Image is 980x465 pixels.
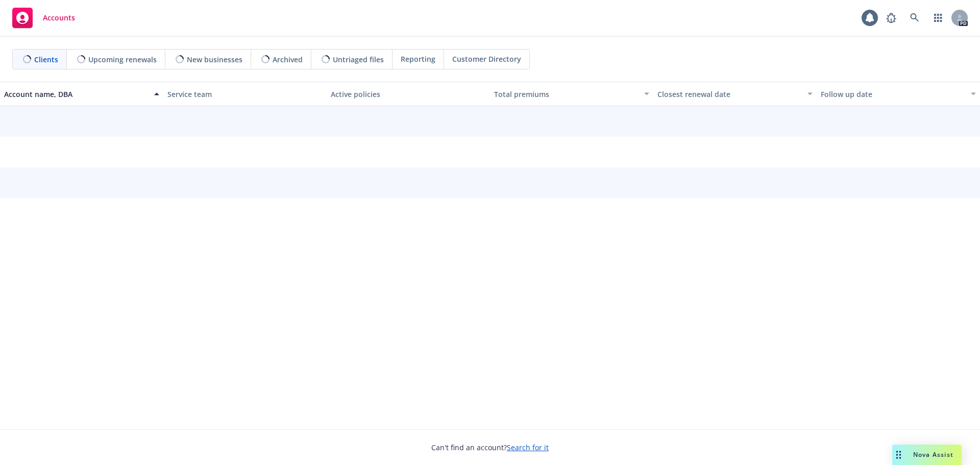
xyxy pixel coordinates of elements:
[817,82,980,106] button: Follow up date
[494,89,638,100] div: Total premiums
[88,54,157,65] span: Upcoming renewals
[881,8,901,28] a: Report a Bug
[34,54,58,65] span: Clients
[653,82,817,106] button: Closest renewal date
[821,89,965,100] div: Follow up date
[43,14,75,22] span: Accounts
[401,54,435,64] span: Reporting
[507,443,549,452] a: Search for it
[327,82,490,106] button: Active policies
[8,4,79,32] a: Accounts
[431,442,549,453] span: Can't find an account?
[892,445,962,465] button: Nova Assist
[913,450,953,459] span: Nova Assist
[333,54,384,65] span: Untriaged files
[163,82,327,106] button: Service team
[657,89,801,100] div: Closest renewal date
[4,89,148,100] div: Account name, DBA
[928,8,948,28] a: Switch app
[331,89,486,100] div: Active policies
[452,54,521,64] span: Customer Directory
[490,82,653,106] button: Total premiums
[892,445,905,465] div: Drag to move
[273,54,303,65] span: Archived
[904,8,925,28] a: Search
[187,54,242,65] span: New businesses
[167,89,323,100] div: Service team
